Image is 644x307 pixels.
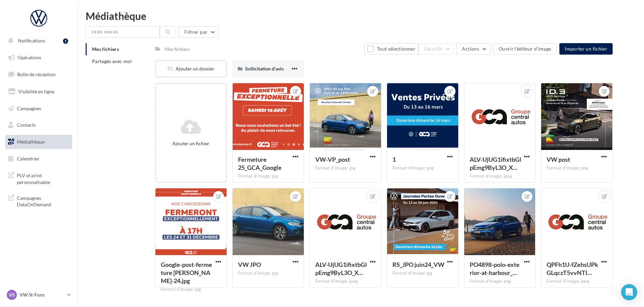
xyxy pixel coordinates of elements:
span: PO4898-polo-exterior-at-harbour_1-1 [470,261,520,276]
span: Opérations [18,55,41,60]
span: Actions [462,46,479,52]
span: RS_JPO juin24_VW [392,261,444,268]
div: Format d'image: jpg [315,165,376,171]
span: VW post [547,156,570,163]
a: Opérations [4,51,74,65]
button: Importer un fichier [559,43,613,55]
button: Notifications 1 [4,34,71,48]
span: Fermeture 25_GCA_Google [238,156,282,171]
span: (0) [437,46,443,52]
div: Open Intercom Messenger [621,284,637,300]
a: Médiathèque [4,135,74,149]
span: Importer un fichier [565,46,607,52]
button: Actions [456,43,490,55]
span: Médiathèque [17,139,45,145]
span: PLV et print personnalisable [17,171,69,185]
p: VW St-Fons [20,291,64,298]
span: Sollicitation d'avis [245,66,284,71]
div: 1 [63,38,68,44]
span: Boîte de réception [17,71,56,77]
span: Contacts [17,122,36,128]
div: Mes fichiers [165,46,190,53]
div: Format d'image: jpeg [470,173,530,179]
span: Calendrier [17,156,39,161]
button: Tout sélectionner [364,43,418,55]
span: VS [9,291,15,298]
a: Campagnes [4,101,74,116]
div: Format d'image: jpg [238,173,298,179]
a: PLV et print personnalisable [4,168,74,188]
a: Boîte de réception [4,67,74,82]
span: QPFh1U-fZehsUPkGLqczT5vvNTIUkTCtvZXLq8ST0x3IfuLqqQ8OlzM6P6WFrHkGsZhIC_hYVBVYedyVOw=s0 [547,261,598,276]
div: Format d'image: jpeg [315,278,376,284]
span: ALV-UjUG1ifixtbGlpEmg9ByL3O_XHXMmzSEVO29iMOU0NtZ28NpIx6g [315,261,367,276]
span: Google-post-fermeture noel-24.jpg [161,261,212,284]
div: Format d'image: jpg [238,270,298,276]
span: Campagnes [17,105,41,111]
div: Format d'image: jpeg [547,278,607,284]
span: 1 [392,156,396,163]
a: Visibilité en ligne [4,85,74,99]
span: Partagés avec moi [92,58,132,64]
span: Notifications [18,38,45,43]
div: Format d'image: png [470,278,530,284]
a: Campagnes DataOnDemand [4,191,74,211]
a: Contacts [4,118,74,132]
button: Filtrer par [179,26,218,38]
div: Ajouter un dossier [156,65,226,72]
span: VW-VP_post [315,156,350,163]
div: Format d'image: png [547,165,607,171]
button: Ouvrir l'éditeur d'image [493,43,557,55]
span: Mes fichiers [92,46,119,52]
div: Format d'image: jpg [161,286,221,293]
div: Médiathèque [86,11,636,21]
div: Format d'image: png [392,165,453,171]
span: Visibilité en ligne [18,89,54,94]
span: VW JPO [238,261,261,268]
span: Campagnes DataOnDemand [17,193,69,208]
a: VS VW St-Fons [5,288,72,301]
span: ALV-UjUG1ifixtbGlpEmg9ByL3O_XHXMmzSEVO29iMOU0NtZ28NpIx6g [470,156,521,171]
div: Ajouter un fichier [159,140,223,147]
div: Format d'image: jpg [392,270,453,276]
a: Calendrier [4,152,74,166]
button: Gérer(0) [418,43,454,55]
